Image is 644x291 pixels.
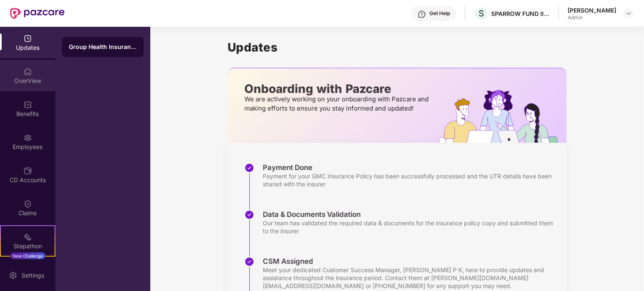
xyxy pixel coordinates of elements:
[263,163,558,172] div: Payment Done
[24,67,32,76] img: svg+xml;base64,PHN2ZyBpZD0iSG9tZSIgeG1sbnM9Imh0dHA6Ly93d3cudzMub3JnLzIwMDAvc3ZnIiB3aWR0aD0iMjAiIG...
[479,8,484,18] span: S
[24,134,32,142] img: svg+xml;base64,PHN2ZyBpZD0iRW1wbG95ZWVzIiB4bWxucz0iaHR0cDovL3d3dy53My5vcmcvMjAwMC9zdmciIHdpZHRoPS...
[19,271,47,280] div: Settings
[263,172,558,188] div: Payment for your GMC Insurance Policy has been successfully processed and the UTR details have be...
[263,210,558,219] div: Data & Documents Validation
[491,10,550,18] div: SPARROW FUND II ADVISORS LLP
[244,210,254,220] img: svg+xml;base64,PHN2ZyBpZD0iU3RlcC1Eb25lLTMyeDMyIiB4bWxucz0iaHR0cDovL3d3dy53My5vcmcvMjAwMC9zdmciIH...
[1,242,55,250] div: Stepathon
[439,90,567,143] img: hrOnboarding
[626,10,632,17] img: svg+xml;base64,PHN2ZyBpZD0iRHJvcGRvd24tMzJ4MzIiIHhtbG5zPSJodHRwOi8vd3d3LnczLm9yZy8yMDAwL3N2ZyIgd2...
[244,163,254,173] img: svg+xml;base64,PHN2ZyBpZD0iU3RlcC1Eb25lLTMyeDMyIiB4bWxucz0iaHR0cDovL3d3dy53My5vcmcvMjAwMC9zdmciIH...
[9,271,17,280] img: svg+xml;base64,PHN2ZyBpZD0iU2V0dGluZy0yMHgyMCIgeG1sbnM9Imh0dHA6Ly93d3cudzMub3JnLzIwMDAvc3ZnIiB3aW...
[568,6,616,14] div: [PERSON_NAME]
[10,252,45,259] div: New Challenge
[568,14,616,21] div: Admin
[263,219,558,235] div: Our team has validated the required data & documents for the insurance policy copy and submitted ...
[24,100,32,109] img: svg+xml;base64,PHN2ZyBpZD0iQmVuZWZpdHMiIHhtbG5zPSJodHRwOi8vd3d3LnczLm9yZy8yMDAwL3N2ZyIgd2lkdGg9Ij...
[244,85,431,93] p: Onboarding with Pazcare
[263,257,558,266] div: CSM Assigned
[429,10,450,17] div: Get Help
[69,43,137,51] div: Group Health Insurance
[24,34,32,43] img: svg+xml;base64,PHN2ZyBpZD0iVXBkYXRlZCIgeG1sbnM9Imh0dHA6Ly93d3cudzMub3JnLzIwMDAvc3ZnIiB3aWR0aD0iMj...
[263,266,558,290] div: Meet your dedicated Customer Success Manager, [PERSON_NAME] P K, here to provide updates and assi...
[24,200,32,208] img: svg+xml;base64,PHN2ZyBpZD0iQ2xhaW0iIHhtbG5zPSJodHRwOi8vd3d3LnczLm9yZy8yMDAwL3N2ZyIgd2lkdGg9IjIwIi...
[10,8,65,19] img: New Pazcare Logo
[24,233,32,241] img: svg+xml;base64,PHN2ZyB4bWxucz0iaHR0cDovL3d3dy53My5vcmcvMjAwMC9zdmciIHdpZHRoPSIyMSIgaGVpZ2h0PSIyMC...
[24,167,32,175] img: svg+xml;base64,PHN2ZyBpZD0iQ0RfQWNjb3VudHMiIGRhdGEtbmFtZT0iQ0QgQWNjb3VudHMiIHhtbG5zPSJodHRwOi8vd3...
[244,257,254,267] img: svg+xml;base64,PHN2ZyBpZD0iU3RlcC1Eb25lLTMyeDMyIiB4bWxucz0iaHR0cDovL3d3dy53My5vcmcvMjAwMC9zdmciIH...
[418,10,426,18] img: svg+xml;base64,PHN2ZyBpZD0iSGVscC0zMngzMiIgeG1sbnM9Imh0dHA6Ly93d3cudzMub3JnLzIwMDAvc3ZnIiB3aWR0aD...
[244,95,431,113] p: We are actively working on your onboarding with Pazcare and making efforts to ensure you stay inf...
[228,40,567,54] h1: Updates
